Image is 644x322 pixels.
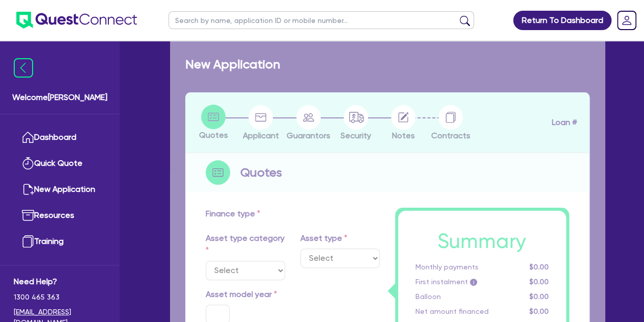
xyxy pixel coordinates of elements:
[513,11,611,30] a: Return To Dashboard
[14,58,33,78] img: icon-menu-close
[12,91,107,104] span: Welcome [PERSON_NAME]
[14,177,106,203] a: New Application
[14,276,106,288] span: Need Help?
[169,11,474,29] input: Search by name, application ID or mobile number...
[16,12,137,29] img: quest-connect-logo-blue
[22,209,34,221] img: resources
[22,183,34,195] img: new-application
[14,292,106,303] span: 1300 465 363
[613,7,640,34] a: Dropdown toggle
[14,125,106,151] a: Dashboard
[14,229,106,255] a: Training
[14,203,106,229] a: Resources
[14,151,106,177] a: Quick Quote
[22,157,34,169] img: quick-quote
[22,235,34,247] img: training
